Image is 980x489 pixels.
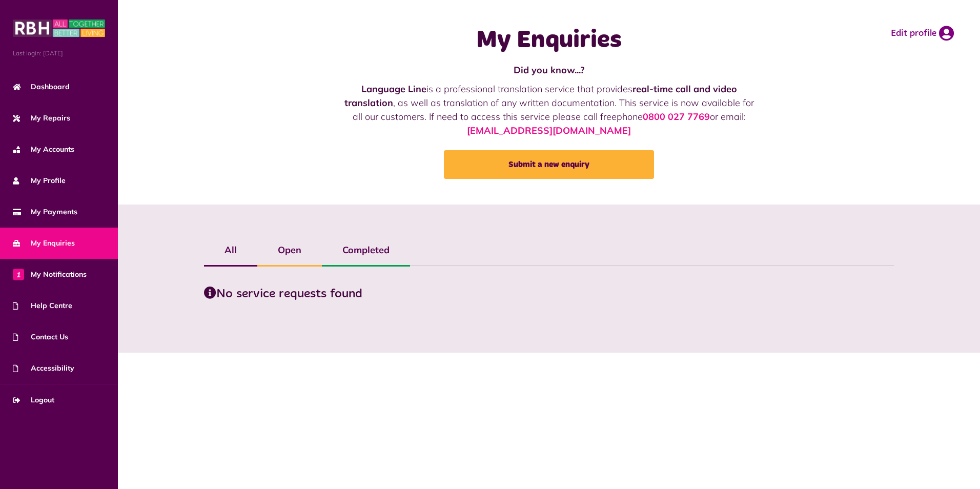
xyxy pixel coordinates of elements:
[13,395,54,405] span: Logout
[444,150,654,179] a: Submit a new enquiry
[514,64,584,76] strong: Did you know...?
[13,269,87,280] span: My Notifications
[13,269,24,280] span: 1
[13,144,74,155] span: My Accounts
[361,83,426,95] strong: Language Line
[643,111,710,123] a: 0800 027 7769
[204,235,257,265] label: All
[344,82,754,137] p: is a professional translation service that provides , as well as translation of any written docum...
[891,26,954,41] a: Edit profile
[467,125,631,136] a: [EMAIL_ADDRESS][DOMAIN_NAME]
[13,175,66,186] span: My Profile
[13,238,75,249] span: My Enquiries
[13,18,105,38] img: MyRBH
[13,363,74,374] span: Accessibility
[344,83,737,109] strong: real-time call and video translation
[13,300,72,311] span: Help Centre
[344,26,754,55] h1: My Enquiries
[322,235,410,265] label: Completed
[13,207,77,217] span: My Payments
[204,287,894,302] h3: No service requests found
[13,332,68,342] span: Contact Us
[13,113,70,124] span: My Repairs
[13,81,70,92] span: Dashboard
[257,235,322,265] label: Open
[13,49,105,58] span: Last login: [DATE]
